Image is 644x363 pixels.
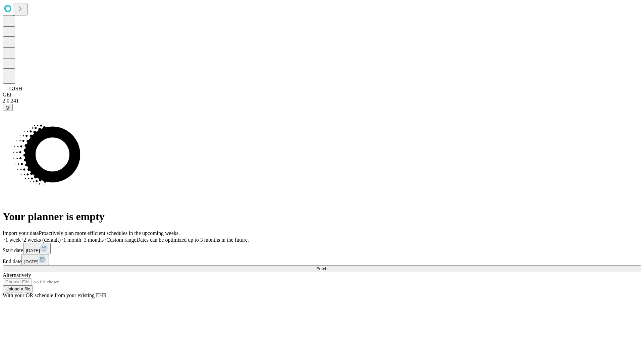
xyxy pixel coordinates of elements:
span: Custom range [106,237,136,243]
span: 1 month [63,237,81,243]
div: End date [3,254,641,265]
span: Import your data [3,230,39,236]
div: 2.0.241 [3,98,641,104]
span: 2 weeks (default) [23,237,61,243]
span: Alternatively [3,272,31,278]
h1: Your planner is empty [3,210,641,223]
span: [DATE] [26,248,40,253]
button: @ [3,104,13,111]
span: Fetch [316,266,327,271]
button: [DATE] [23,243,51,254]
div: Start date [3,243,641,254]
span: Proactively plan more efficient schedules in the upcoming weeks. [39,230,180,236]
button: Fetch [3,265,641,272]
span: @ [5,105,10,110]
span: 3 months [84,237,104,243]
span: Dates can be optimized up to 3 months in the future. [137,237,249,243]
button: Upload a file [3,285,33,292]
div: GEI [3,92,641,98]
span: 1 week [5,237,21,243]
span: With your OR schedule from your existing EHR [3,292,107,298]
span: GJSH [9,86,22,91]
button: [DATE] [21,254,49,265]
span: [DATE] [24,259,38,264]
